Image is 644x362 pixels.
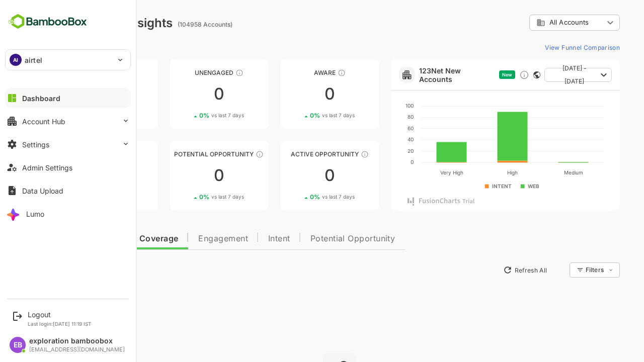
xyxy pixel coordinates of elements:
[24,167,123,184] div: 0
[24,261,98,279] button: New Insights
[509,68,577,82] button: [DATE] - [DATE]
[326,150,334,158] div: These accounts have open opportunities which might be at any of the Sales Stages
[287,112,319,119] span: vs last 7 days
[245,167,344,184] div: 0
[24,150,123,158] div: Engaged
[10,54,22,66] div: AI
[5,134,131,154] button: Settings
[233,235,255,243] span: Intent
[302,69,310,77] div: These accounts have just entered the buying cycle and need further nurturing
[176,112,209,119] span: vs last 7 days
[10,337,26,353] div: EB
[24,69,123,76] div: Unreached
[245,59,344,129] a: AwareThese accounts have just entered the buying cycle and need further nurturing00%vs last 7 days
[220,150,228,158] div: These accounts are MQAs and can be passed on to Inside Sales
[142,21,200,28] ag: (104958 Accounts)
[245,86,344,102] div: 0
[26,210,44,218] div: Lumo
[28,321,92,327] p: Last login: [DATE] 11:19 IST
[245,150,344,158] div: Active Opportunity
[22,94,60,103] div: Dashboard
[176,193,209,201] span: vs last 7 days
[529,169,548,175] text: Medium
[24,141,123,210] a: EngagedThese accounts are warm, further nurturing would qualify them to MQAs00%vs last 7 days
[275,235,360,243] span: Potential Opportunity
[370,103,378,109] text: 100
[372,114,378,120] text: 80
[372,148,378,154] text: 20
[245,141,344,210] a: Active OpportunityThese accounts have open opportunities which might be at any of the Sales Stage...
[498,71,505,78] div: This card does not support filter and segments
[25,55,42,65] p: airtel
[135,150,233,158] div: Potential Opportunity
[29,346,125,353] div: [EMAIL_ADDRESS][DOMAIN_NAME]
[463,262,516,278] button: Refresh All
[275,112,319,119] div: 0 %
[85,150,93,158] div: These accounts are warm, further nurturing would qualify them to MQAs
[54,193,99,201] div: 0 %
[484,70,494,80] div: Discover new ICP-fit accounts showing engagement — via intent surges, anonymous website visits, L...
[517,62,561,88] span: [DATE] - [DATE]
[245,69,344,76] div: Aware
[375,159,378,165] text: 0
[29,337,125,345] div: exploration bamboobox
[5,88,131,108] button: Dashboard
[24,86,123,102] div: 0
[287,193,319,201] span: vs last 7 days
[135,59,233,129] a: UnengagedThese accounts have not shown enough engagement and need nurturing00%vs last 7 days
[5,111,131,131] button: Account Hub
[372,125,378,131] text: 60
[5,12,90,31] img: BambooboxFullLogoMark.5f36c76dfaba33ec1ec1367b70bb1252.svg
[135,86,233,102] div: 0
[200,69,208,77] div: These accounts have not shown enough engagement and need nurturing
[22,163,72,172] div: Admin Settings
[405,169,428,176] text: Very High
[494,13,585,33] div: All Accounts
[28,310,92,319] div: Logout
[135,141,233,210] a: Potential OpportunityThese accounts are MQAs and can be passed on to Inside Sales00%vs last 7 days
[66,112,99,119] span: vs last 7 days
[22,117,65,126] div: Account Hub
[66,193,99,201] span: vs last 7 days
[5,157,131,177] button: Admin Settings
[24,16,137,30] div: Dashboard Insights
[514,19,553,26] span: All Accounts
[34,235,143,243] span: Data Quality and Coverage
[467,72,477,77] span: New
[506,39,585,55] button: View Funnel Comparison
[135,167,233,184] div: 0
[275,193,319,201] div: 0 %
[135,69,233,76] div: Unengaged
[472,169,482,176] text: High
[164,193,209,201] div: 0 %
[384,66,460,83] a: 123Net New Accounts
[372,136,378,142] text: 40
[22,140,49,149] div: Settings
[54,112,99,119] div: 0 %
[549,261,585,279] div: Filters
[5,204,131,224] button: Lumo
[550,266,569,274] div: Filters
[164,112,209,119] div: 0 %
[501,18,569,27] div: All Accounts
[5,180,131,201] button: Data Upload
[90,69,98,77] div: These accounts have not been engaged with for a defined time period
[24,59,123,129] a: UnreachedThese accounts have not been engaged with for a defined time period00%vs last 7 days
[6,50,130,70] div: AIairtel
[22,187,63,195] div: Data Upload
[163,235,213,243] span: Engagement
